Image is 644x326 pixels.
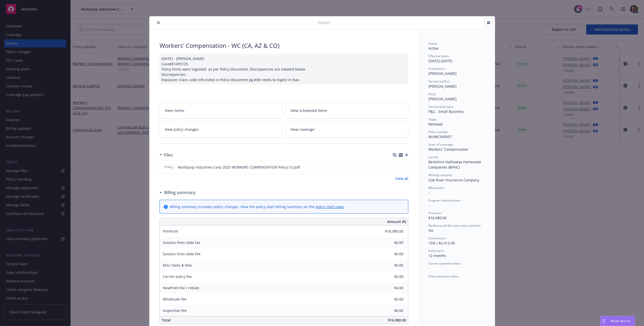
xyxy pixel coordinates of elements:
span: Carrier payment status [428,261,461,266]
span: Service lead team [428,105,454,109]
span: View policy changes [165,127,198,132]
span: Nova Assist [611,319,631,323]
span: Misc taxes & fees [163,263,192,268]
span: $16,080.00 [388,318,406,322]
span: AC(s) [428,92,436,96]
span: Surplus lines state tax [163,240,200,245]
div: Drag to move [600,316,607,326]
span: Surplus lines state fee [163,251,200,256]
span: Multiquip Industries Corp 2025 WORKERS COMPENSATION Policy (1).pdf [178,165,300,170]
h3: Files [164,152,173,158]
div: Billing summary [159,189,195,196]
span: View scheduled items [291,108,327,113]
span: - [428,279,430,283]
div: [DATE] - [PERSON_NAME] Case#01493125 Policy limits were Ingested as per Policy Document. Discrepa... [159,54,408,84]
span: Status [428,41,437,46]
a: policy start page [316,204,344,209]
input: 0.00 [374,307,406,314]
span: Premium [428,211,441,215]
span: Commission [428,236,446,240]
span: Renewal [428,122,443,126]
span: 12 months [428,253,446,258]
span: Inspection fee [163,308,187,313]
span: Total [162,318,171,322]
span: Policy term [428,249,444,253]
span: [PERSON_NAME] [428,96,457,101]
span: Effective dates [428,54,449,58]
span: No [428,228,433,233]
a: View policy changes [159,121,283,137]
span: - [428,203,430,208]
span: Workers' Compensation [428,147,468,152]
span: Producer(s) [428,67,445,71]
button: Nova Assist [600,316,635,326]
span: [PERSON_NAME] [428,84,457,89]
span: Writing company [428,173,452,177]
div: Files [159,152,173,158]
span: - [428,190,430,195]
input: 0.00 [374,284,406,292]
span: P&C - Small Business [428,109,464,114]
button: download file [393,165,397,170]
button: close [155,20,162,26]
span: Service lead(s) [428,79,449,83]
span: Lines of coverage [428,142,453,147]
input: 0.00 [374,273,406,280]
span: MUWC545957 [428,134,452,139]
input: 0.00 [374,296,406,303]
span: Active [428,46,438,51]
span: Policy [318,20,330,25]
span: Premium [163,229,178,234]
div: Billing summary includes policy changes. View the policy start billing summary on the . [170,204,345,209]
input: 0.00 [374,250,406,258]
span: Berkshire Hathaway Homestate Companies (BHHC) [428,159,482,170]
button: preview file [401,165,406,170]
span: Program administrator [428,198,461,203]
span: View coverage [291,127,314,132]
span: Amount ($) [387,219,406,224]
input: 0.00 [374,262,406,269]
a: View all [395,176,408,181]
span: Carrier [428,155,438,159]
span: Stage [428,117,436,121]
a: View claims [159,103,283,118]
span: Client payment status [428,274,459,278]
input: 0.00 [374,227,406,235]
span: View claims [165,108,184,113]
a: View coverage [285,121,408,137]
span: Newfront fee / rebate [163,285,199,290]
span: Policy number [428,130,448,134]
div: [DATE] - [DATE] [428,54,485,63]
span: Oak River Insurance Company [428,178,479,182]
span: Wholesaler [428,186,444,190]
span: Policy [164,165,174,169]
span: 15% / $2,412.00 [428,241,455,245]
h3: Billing summary [164,189,195,196]
div: Workers' Compensation - WC (CA, AZ & CO) [159,41,408,50]
span: $16,080.00 [428,215,447,220]
input: 0.00 [374,239,406,246]
span: Carrier policy fee [163,274,192,279]
a: View scheduled items [285,103,408,118]
span: - [428,266,430,271]
span: Newfront will file state taxes and fees [428,223,481,228]
span: Wholesale fee [163,297,186,302]
span: [PERSON_NAME] [428,71,457,76]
